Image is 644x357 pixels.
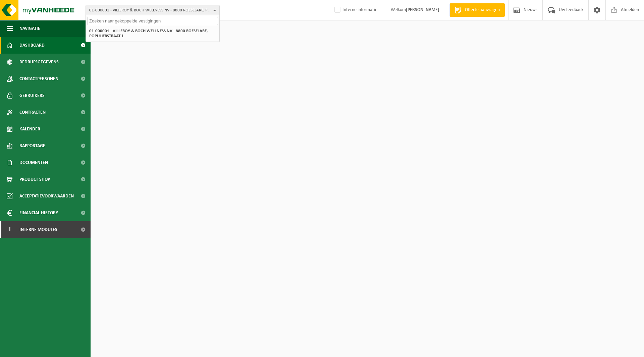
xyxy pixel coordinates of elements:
[89,29,208,38] strong: 01-000001 - VILLEROY & BOCH WELLNESS NV - 8800 ROESELARE, POPULIERSTRAAT 1
[19,37,45,54] span: Dashboard
[19,20,40,37] span: Navigatie
[7,221,13,238] span: I
[19,70,58,87] span: Contactpersonen
[19,87,45,104] span: Gebruikers
[19,137,45,154] span: Rapportage
[87,17,218,25] input: Zoeken naar gekoppelde vestigingen
[19,171,50,188] span: Product Shop
[19,54,59,70] span: Bedrijfsgegevens
[463,7,501,13] span: Offerte aanvragen
[19,221,57,238] span: Interne modules
[19,104,46,121] span: Contracten
[19,188,74,204] span: Acceptatievoorwaarden
[19,154,48,171] span: Documenten
[86,5,220,15] button: 01-000001 - VILLEROY & BOCH WELLNESS NV - 8800 ROESELARE, POPULIERSTRAAT 1
[333,5,377,15] label: Interne informatie
[449,3,505,17] a: Offerte aanvragen
[406,7,439,12] strong: [PERSON_NAME]
[89,5,211,15] span: 01-000001 - VILLEROY & BOCH WELLNESS NV - 8800 ROESELARE, POPULIERSTRAAT 1
[19,121,40,137] span: Kalender
[19,204,58,221] span: Financial History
